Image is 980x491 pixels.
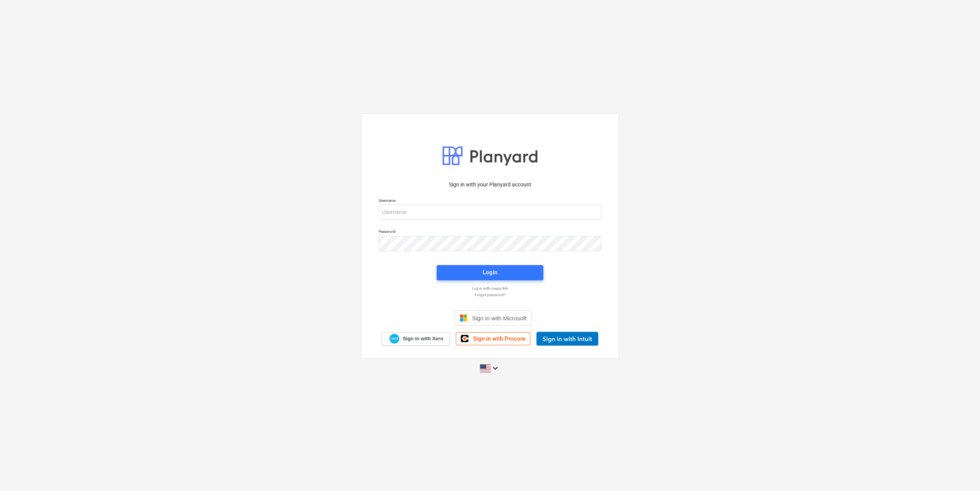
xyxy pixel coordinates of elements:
button: Login [437,265,543,280]
span: Sign in with Xero [403,335,443,342]
span: Sign in with Microsoft [472,315,526,321]
p: Sign in with your Planyard account [379,181,601,189]
i: keyboard_arrow_down [491,364,500,373]
p: Password [379,229,601,236]
img: Microsoft logo [460,314,467,322]
a: Sign in with Procore [456,332,530,345]
a: Forgot password? [375,292,605,297]
input: Username [379,204,601,220]
div: Login [483,267,497,277]
img: Xero logo [389,334,399,344]
a: Log in with magic link [375,286,605,291]
a: Sign in with Xero [382,332,450,346]
span: Sign in with Procore [473,335,525,342]
p: Username [379,198,601,204]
